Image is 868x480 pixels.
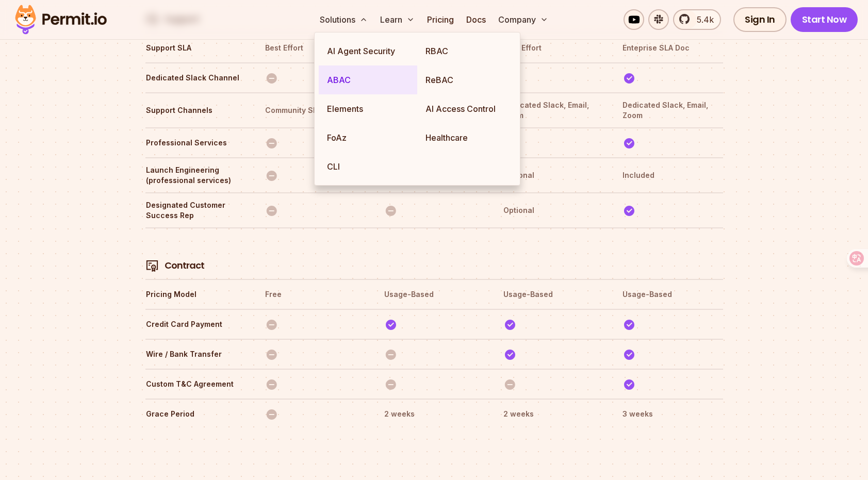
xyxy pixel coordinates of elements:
th: Optional [503,200,603,221]
th: Pricing Model [145,286,246,303]
th: Optional [503,164,603,186]
th: 2 weeks [384,406,484,422]
th: Best Effort [503,40,603,56]
th: Credit Card Payment [145,316,246,333]
th: Support Channels [145,100,246,121]
button: Solutions [316,9,372,30]
th: Included [622,164,723,186]
th: Wire / Bank Transfer [145,346,246,362]
th: Free [265,286,365,303]
th: 2 weeks [503,406,603,422]
a: RBAC [417,37,516,65]
th: 3 weeks [622,406,723,422]
th: Support SLA [145,40,246,56]
button: Learn [376,9,419,30]
th: Professional Services [145,135,246,151]
a: Docs [462,9,490,30]
span: 5.4k [691,13,714,26]
a: CLI [319,152,417,181]
a: ABAC [319,65,417,94]
th: Dedicated Slack, Email, Zoom [503,100,603,121]
th: Usage-Based [622,286,723,303]
font: Company [498,13,536,26]
a: Elements [319,94,417,123]
th: Usage-Based [503,286,603,303]
font: Solutions [320,13,355,26]
a: AI Access Control [417,94,516,123]
h4: Contract [165,259,204,272]
a: Start Now [791,7,858,32]
th: Best Effort [265,40,365,56]
a: ReBAC [417,65,516,94]
th: Dedicated Slack Channel [145,70,246,86]
th: Launch Engineering (professional services) [145,164,246,186]
th: Dedicated Slack, Email, Zoom [622,100,723,121]
a: Healthcare [417,123,516,152]
th: Designated Customer Success Rep [145,200,246,221]
a: 5.4k [673,9,721,30]
th: Usage-Based [384,286,484,303]
button: Company [494,9,552,30]
a: AI Agent Security [319,37,417,65]
a: FoAz [319,123,417,152]
a: Sign In [733,7,787,32]
font: Learn [380,13,402,26]
img: Permit logo [10,2,111,37]
th: Grace Period [145,406,246,422]
th: Community Slack [265,100,365,121]
th: Enteprise SLA Doc [622,40,723,56]
th: Custom T&C Agreement [145,376,246,392]
a: Pricing [423,9,458,30]
img: Contract [146,259,158,272]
